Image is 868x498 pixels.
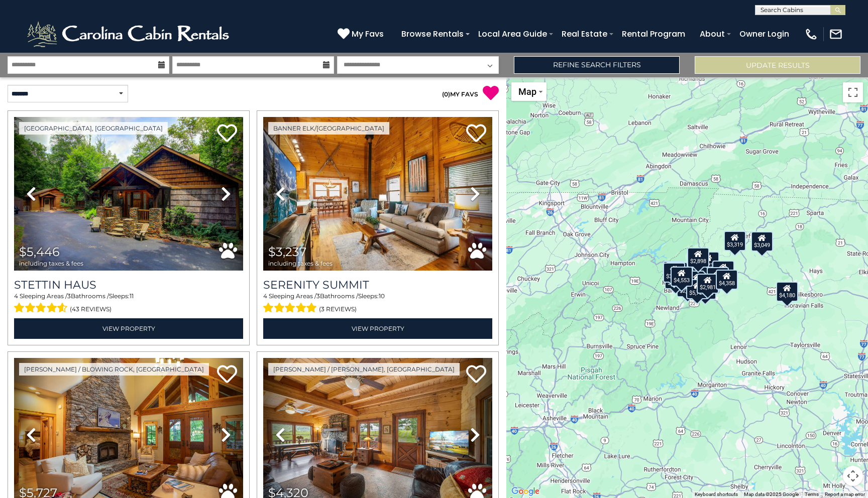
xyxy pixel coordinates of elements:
[442,90,450,98] span: ( )
[14,318,243,339] a: View Property
[695,56,860,74] button: Update Results
[442,90,478,98] a: (0)MY FAVS
[263,117,492,271] img: thumbnail_167191056.jpeg
[724,231,746,251] div: $3,319
[825,491,865,497] a: Report a map error
[466,123,486,145] a: Add to favorites
[687,247,709,268] div: $2,898
[268,122,389,135] a: Banner Elk/[GEOGRAPHIC_DATA]
[697,274,719,294] div: $2,981
[217,123,237,145] a: Add to favorites
[557,25,612,43] a: Real Estate
[829,27,843,41] img: mail-regular-white.png
[744,491,799,497] span: Map data ©2025 Google
[130,292,134,300] span: 11
[671,267,693,287] div: $4,553
[396,25,469,43] a: Browse Rentals
[466,364,486,386] a: Add to favorites
[14,292,243,316] div: Sleeping Areas / Bathrooms / Sleeps:
[511,82,547,101] button: Change map style
[444,90,448,98] span: 0
[14,292,18,300] span: 4
[67,292,71,300] span: 3
[695,491,738,498] button: Keyboard shortcuts
[379,292,385,300] span: 10
[263,278,492,292] a: Serenity Summit
[751,231,773,252] div: $3,049
[263,318,492,339] a: View Property
[509,485,542,498] a: Open this area in Google Maps (opens a new window)
[14,278,243,292] a: Stettin Haus
[663,261,685,281] div: $5,077
[712,261,734,281] div: $4,766
[473,25,552,43] a: Local Area Guide
[352,28,384,40] span: My Favs
[843,466,863,486] button: Map camera controls
[338,28,386,41] a: My Favs
[19,122,168,135] a: [GEOGRAPHIC_DATA], [GEOGRAPHIC_DATA]
[514,56,680,74] a: Refine Search Filters
[19,363,209,376] a: [PERSON_NAME] / Blowing Rock, [GEOGRAPHIC_DATA]
[843,82,863,102] button: Toggle fullscreen view
[805,491,819,497] a: Terms (opens in new tab)
[19,260,83,267] span: including taxes & fees
[707,267,729,287] div: $3,396
[804,27,818,41] img: phone-regular-white.png
[666,262,688,282] div: $5,446
[686,279,708,299] div: $5,727
[25,19,234,49] img: White-1-2.png
[268,363,460,376] a: [PERSON_NAME] / [PERSON_NAME], [GEOGRAPHIC_DATA]
[734,25,794,43] a: Owner Login
[14,117,243,271] img: thumbnail_163263081.jpeg
[263,292,267,300] span: 4
[663,263,685,283] div: $3,891
[70,303,112,316] span: (43 reviews)
[518,86,536,97] span: Map
[263,292,492,316] div: Sleeping Areas / Bathrooms / Sleeps:
[716,270,738,290] div: $4,358
[509,485,542,498] img: Google
[319,303,357,316] span: (3 reviews)
[776,282,798,302] div: $4,180
[316,292,320,300] span: 3
[268,260,333,267] span: including taxes & fees
[268,244,306,259] span: $3,237
[19,244,60,259] span: $5,446
[617,25,690,43] a: Rental Program
[695,25,730,43] a: About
